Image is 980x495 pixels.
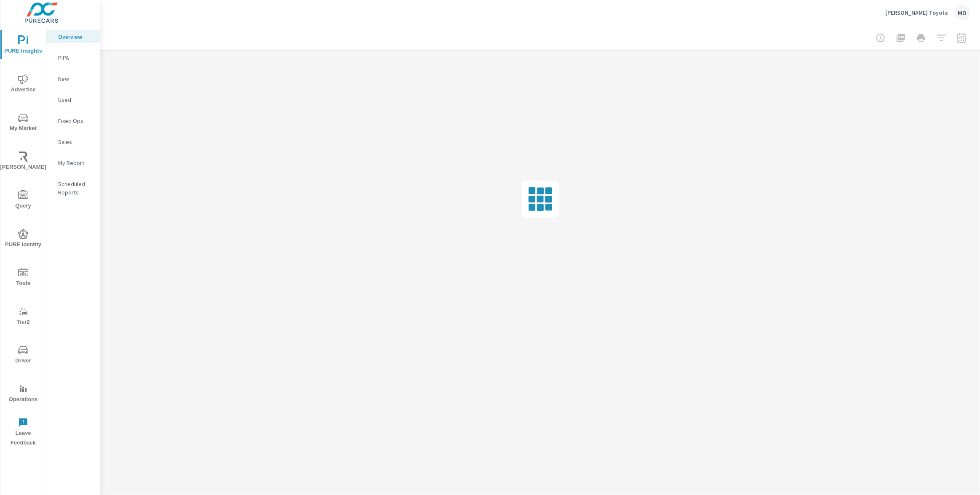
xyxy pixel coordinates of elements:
div: Sales [46,136,100,148]
p: Used [58,96,93,104]
span: Advertise [3,74,43,95]
p: Sales [58,138,93,146]
div: PIPA [46,51,100,64]
div: MD [955,5,970,20]
p: New [58,75,93,83]
p: PIPA [58,53,93,62]
span: PURE Insights [3,35,43,56]
div: Used [46,93,100,106]
p: Fixed Ops [58,117,93,125]
span: [PERSON_NAME] [3,152,43,172]
span: Query [3,190,43,211]
p: Scheduled Reports [58,180,93,197]
p: Overview [58,32,93,41]
div: My Report [46,157,100,169]
span: Tier2 [3,306,43,327]
p: My Report [58,159,93,167]
span: PURE Identity [3,229,43,250]
div: Overview [46,30,100,43]
span: My Market [3,113,43,133]
div: Scheduled Reports [46,178,100,199]
div: New [46,72,100,85]
span: Driver [3,345,43,366]
div: nav menu [0,25,46,451]
span: Operations [3,384,43,405]
span: Leave Feedback [3,418,43,448]
p: [PERSON_NAME] Toyota [885,9,948,16]
span: Tools [3,268,43,288]
div: Fixed Ops [46,114,100,127]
